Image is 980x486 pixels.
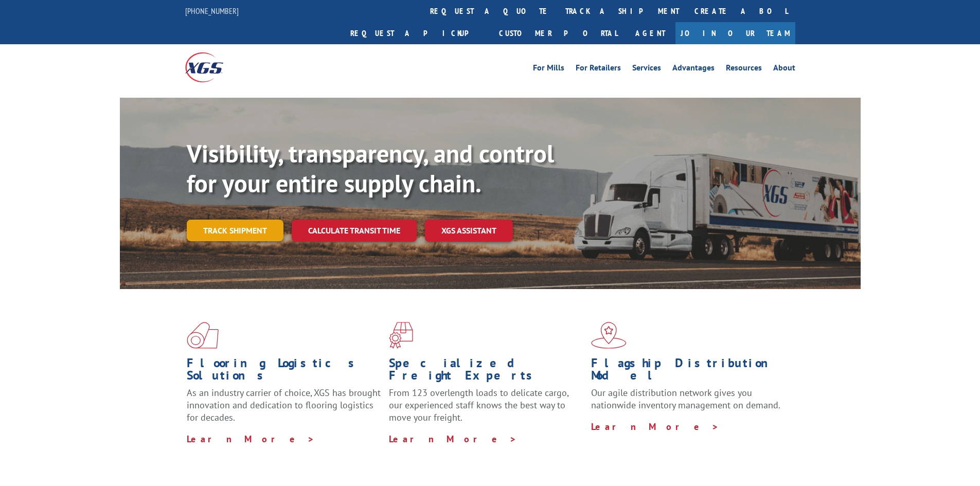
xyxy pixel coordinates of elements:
[773,64,795,75] a: About
[389,433,517,445] a: Learn More >
[292,220,417,242] a: Calculate transit time
[185,6,239,16] a: [PHONE_NUMBER]
[343,22,491,44] a: Request a pickup
[187,137,554,199] b: Visibility, transparency, and control for your entire supply chain.
[591,387,780,411] span: Our agile distribution network gives you nationwide inventory management on demand.
[625,22,675,44] a: Agent
[632,64,661,75] a: Services
[591,357,786,387] h1: Flagship Distribution Model
[591,421,719,433] a: Learn More >
[425,220,513,242] a: XGS ASSISTANT
[675,22,795,44] a: Join Our Team
[389,357,583,387] h1: Specialized Freight Experts
[187,322,219,349] img: xgs-icon-total-supply-chain-intelligence-red
[576,64,621,75] a: For Retailers
[726,64,762,75] a: Resources
[389,387,583,433] p: From 123 overlength loads to delicate cargo, our experienced staff knows the best way to move you...
[187,387,381,423] span: As an industry carrier of choice, XGS has brought innovation and dedication to flooring logistics...
[672,64,715,75] a: Advantages
[187,433,315,445] a: Learn More >
[533,64,564,75] a: For Mills
[187,220,283,241] a: Track shipment
[389,322,413,349] img: xgs-icon-focused-on-flooring-red
[187,357,381,387] h1: Flooring Logistics Solutions
[491,22,625,44] a: Customer Portal
[591,322,627,349] img: xgs-icon-flagship-distribution-model-red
